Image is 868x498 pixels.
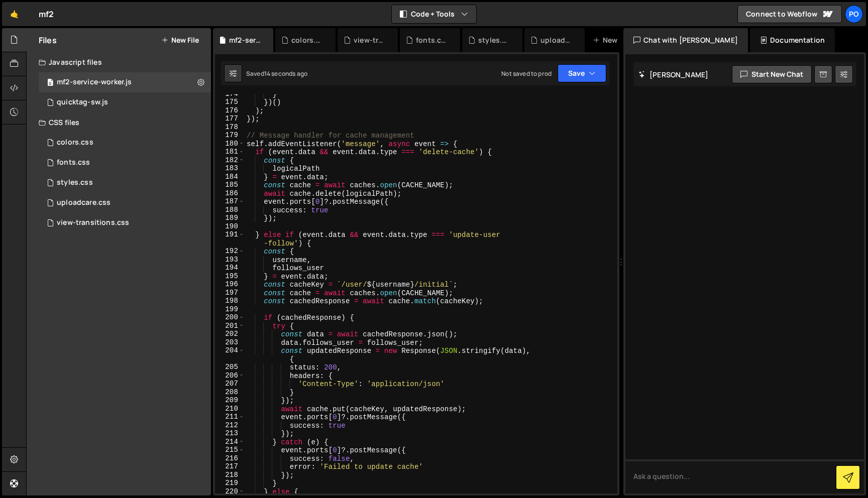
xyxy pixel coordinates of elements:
div: 190 [215,222,245,231]
div: mf2-service-worker.js [229,35,261,45]
div: 16238/43749.css [39,213,211,233]
div: 181 [215,148,245,156]
button: New File [161,36,199,44]
div: 16238/44782.js [39,92,211,112]
div: uploadcare.css [57,198,111,207]
div: 177 [215,114,245,123]
div: 220 [215,487,245,496]
div: 188 [215,206,245,214]
div: view-transitions.css [354,35,386,45]
div: Documentation [750,28,835,52]
div: 208 [215,388,245,397]
div: 195 [215,272,245,281]
div: 213 [215,429,245,438]
div: 182 [215,156,245,165]
div: New File [593,35,635,45]
div: 193 [215,256,245,264]
a: Po [845,5,863,23]
div: 196 [215,280,245,289]
div: Saved [246,69,307,78]
div: quicktag-sw.js [57,98,108,107]
h2: Files [39,35,57,46]
button: Save [558,64,606,82]
div: 204 [215,346,245,363]
div: 214 [215,438,245,446]
div: 212 [215,421,245,430]
div: 179 [215,131,245,140]
div: 207 [215,380,245,388]
div: 210 [215,405,245,413]
div: colors.css [57,138,93,147]
div: 183 [215,164,245,173]
div: 191 [215,230,245,247]
div: 211 [215,413,245,421]
div: CSS files [27,112,211,133]
div: Not saved to prod [501,69,552,78]
div: 16238/43751.css [39,133,211,153]
div: 178 [215,123,245,132]
a: 🤙 [2,2,27,26]
div: 218 [215,471,245,479]
div: mf2 [39,8,54,20]
div: 186 [215,189,245,198]
div: 217 [215,462,245,471]
div: 215 [215,446,245,454]
button: Code + Tools [392,5,476,23]
div: styles.css [57,178,93,187]
div: 184 [215,173,245,181]
div: 192 [215,247,245,256]
div: styles.css [478,35,510,45]
div: 180 [215,140,245,148]
div: Chat with [PERSON_NAME] [623,28,748,52]
div: uploadcare.css [540,35,573,45]
div: 175 [215,98,245,106]
div: 200 [215,313,245,322]
div: 202 [215,330,245,338]
div: 199 [215,305,245,314]
div: fonts.css [416,35,448,45]
div: mf2-service-worker.js [57,78,132,87]
div: 194 [215,264,245,272]
a: Connect to Webflow [737,5,842,23]
div: 16238/43750.css [39,193,211,213]
div: 198 [215,297,245,305]
div: colors.css [291,35,323,45]
div: 219 [215,479,245,487]
div: 205 [215,363,245,371]
div: 16238/45019.js [39,72,211,92]
div: 185 [215,181,245,189]
div: 203 [215,338,245,347]
div: 201 [215,322,245,330]
div: Javascript files [27,52,211,72]
div: fonts.css [57,158,90,167]
div: 16238/43752.css [39,153,211,173]
div: 187 [215,197,245,206]
div: 189 [215,214,245,222]
div: 14 seconds ago [264,69,307,78]
div: 16238/43748.css [39,173,211,193]
div: 209 [215,396,245,405]
div: 216 [215,454,245,463]
button: Start new chat [732,65,812,83]
div: 206 [215,371,245,380]
div: 176 [215,106,245,115]
div: view-transitions.css [57,218,129,227]
div: 197 [215,289,245,297]
h2: [PERSON_NAME] [638,70,708,79]
span: 0 [47,79,53,87]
